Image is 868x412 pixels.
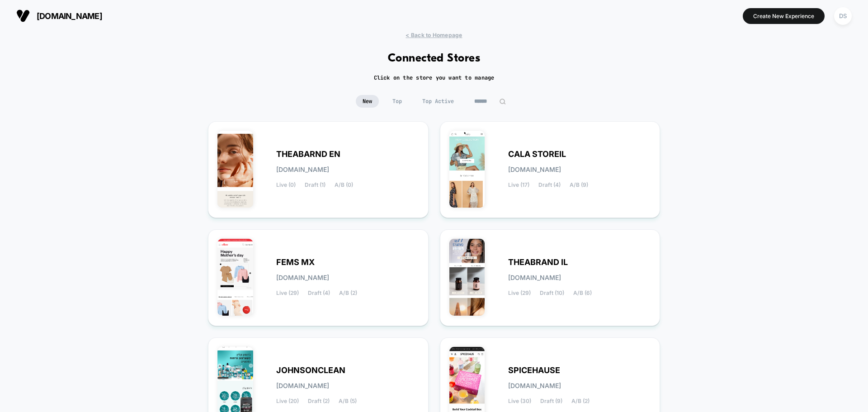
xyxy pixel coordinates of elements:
[831,7,854,25] button: DS
[573,290,592,296] span: A/B (6)
[276,367,345,374] span: JOHNSONCLEAN
[508,275,561,281] span: [DOMAIN_NAME]
[276,182,296,188] span: Live (0)
[339,398,357,404] span: A/B (5)
[276,151,340,157] span: THEABARND EN
[356,95,379,108] span: New
[538,182,561,188] span: Draft (4)
[217,239,253,316] img: FEMS_MX
[508,259,568,265] span: THEABRAND IL
[508,182,529,188] span: Live (17)
[374,74,495,81] h2: Click on the store you want to manage
[276,398,299,404] span: Live (20)
[508,383,561,389] span: [DOMAIN_NAME]
[540,290,564,296] span: Draft (10)
[276,259,315,265] span: FEMS MX
[508,166,561,173] span: [DOMAIN_NAME]
[449,239,485,316] img: THEABRAND_IL
[499,98,506,105] img: edit
[508,151,566,157] span: CALA STOREIL
[388,52,481,65] h1: Connected Stores
[276,290,299,296] span: Live (29)
[217,131,253,208] img: THEABARND_EN
[508,367,560,374] span: SPICEHAUSE
[276,275,329,281] span: [DOMAIN_NAME]
[406,32,462,38] span: < Back to Homepage
[339,290,357,296] span: A/B (2)
[14,9,105,23] button: [DOMAIN_NAME]
[308,290,330,296] span: Draft (4)
[743,8,825,24] button: Create New Experience
[834,7,852,25] div: DS
[16,9,30,23] img: Visually logo
[415,95,461,108] span: Top Active
[540,398,562,404] span: Draft (9)
[276,383,329,389] span: [DOMAIN_NAME]
[335,182,353,188] span: A/B (0)
[570,182,588,188] span: A/B (9)
[276,166,329,173] span: [DOMAIN_NAME]
[37,11,102,21] span: [DOMAIN_NAME]
[571,398,590,404] span: A/B (2)
[305,182,325,188] span: Draft (1)
[449,131,485,208] img: CALA_STOREIL
[508,290,531,296] span: Live (29)
[508,398,531,404] span: Live (30)
[308,398,330,404] span: Draft (2)
[386,95,409,108] span: Top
